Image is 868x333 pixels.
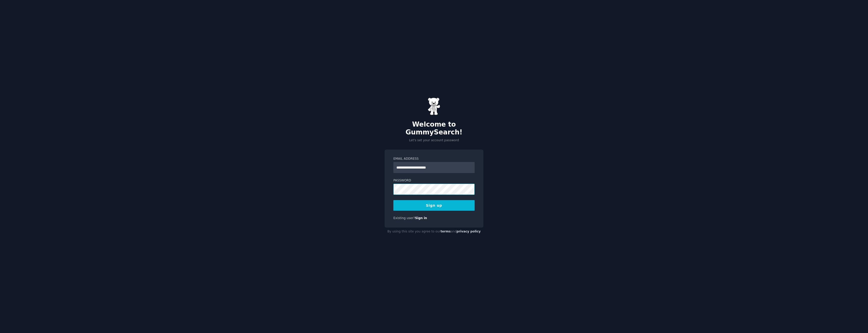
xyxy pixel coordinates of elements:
div: By using this site you agree to our and [385,228,483,236]
a: Sign in [415,216,427,220]
h2: Welcome to GummySearch! [385,121,483,136]
label: Email Address [393,157,475,161]
a: privacy policy [456,230,481,233]
label: Password [393,178,475,183]
p: Let's set your account password [385,138,483,143]
span: Existing user? [393,216,415,220]
img: Gummy Bear [428,98,440,115]
a: terms [441,230,451,233]
button: Sign up [393,200,475,211]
